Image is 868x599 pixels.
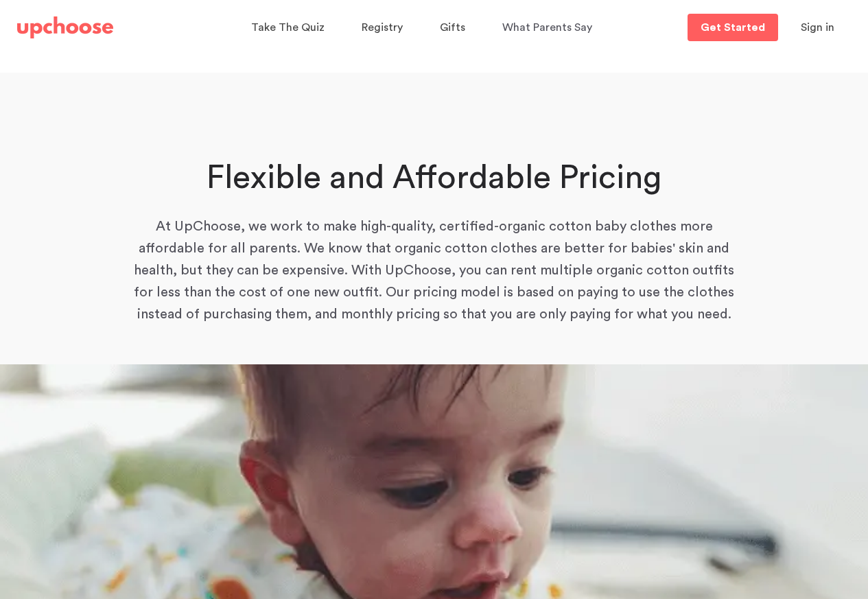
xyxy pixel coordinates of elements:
span: Sign in [801,22,834,33]
a: Gifts [440,14,469,41]
span: Take The Quiz [251,22,325,33]
h1: Flexible and Affordable Pricing [129,156,739,200]
p: Get Started [701,22,765,33]
a: Registry [362,14,407,41]
button: Sign in [784,14,852,41]
span: Gifts [440,22,465,33]
a: UpChoose [17,14,113,42]
p: At UpChoose, we work to make high-quality, certified-organic cotton baby clothes more affordable ... [129,215,739,325]
a: Get Started [688,14,778,41]
a: What Parents Say [502,14,596,41]
a: Take The Quiz [251,14,329,41]
span: Registry [362,22,403,33]
span: What Parents Say [502,22,592,33]
img: UpChoose [17,16,113,38]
